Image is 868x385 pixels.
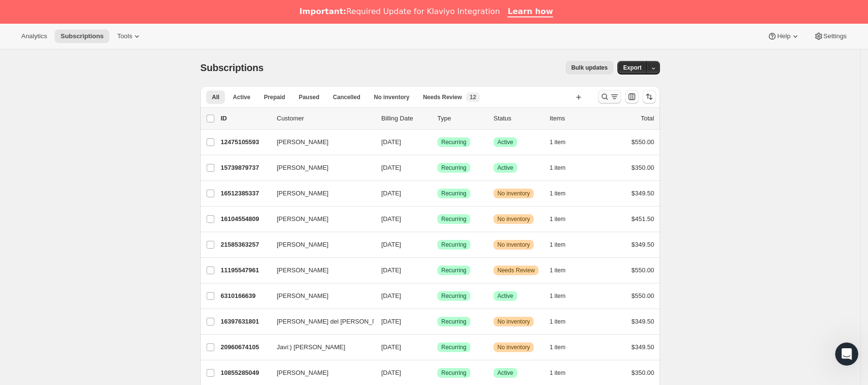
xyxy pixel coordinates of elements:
[550,135,576,149] button: 1 item
[271,237,368,252] button: [PERSON_NAME]
[550,190,566,197] span: 1 item
[277,317,446,326] span: [PERSON_NAME] del [PERSON_NAME] [PERSON_NAME]
[333,93,360,101] span: Cancelled
[381,190,401,197] span: [DATE]
[550,114,598,123] div: Items
[598,90,621,104] button: Buscar y filtrar resultados
[381,343,401,351] span: [DATE]
[271,314,368,329] button: [PERSON_NAME] del [PERSON_NAME] [PERSON_NAME]
[277,114,374,123] p: Customer
[550,212,576,226] button: 1 item
[277,266,329,275] span: [PERSON_NAME]
[494,114,542,123] p: Status
[381,138,401,146] span: [DATE]
[381,369,401,376] span: [DATE]
[271,263,368,278] button: [PERSON_NAME]
[550,138,566,146] span: 1 item
[550,215,566,223] span: 1 item
[643,90,656,104] button: Ordenar los resultados
[221,341,654,354] div: 20960674105Javi:) [PERSON_NAME][DATE]LogradoRecurringAdvertenciaNo inventory1 item$349.50
[631,138,654,146] span: $550.00
[221,366,654,380] div: 10855285049[PERSON_NAME][DATE]LogradoRecurringLogradoActive1 item$350.00
[221,114,654,123] div: IDCustomerBilling DateTypeStatusItemsTotal
[777,32,790,40] span: Help
[623,64,642,72] span: Export
[617,61,647,74] button: Export
[762,30,806,43] button: Help
[277,137,329,147] span: [PERSON_NAME]
[299,93,319,101] span: Paused
[470,93,476,101] span: 12
[221,315,654,328] div: 16397631801[PERSON_NAME] del [PERSON_NAME] [PERSON_NAME][DATE]LogradoRecurringAdvertenciaNo inven...
[441,164,466,172] span: Recurring
[200,62,264,73] span: Subscriptions
[631,190,654,197] span: $349.50
[441,138,466,146] span: Recurring
[631,164,654,171] span: $350.00
[271,134,368,150] button: [PERSON_NAME]
[625,90,639,104] button: Personalizar el orden y la visibilidad de las columnas de la tabla
[631,318,654,325] span: $349.50
[277,189,329,198] span: [PERSON_NAME]
[550,366,576,380] button: 1 item
[299,7,500,16] div: Required Update for Klaviyo Integration
[631,292,654,299] span: $550.00
[550,161,576,175] button: 1 item
[381,241,401,248] span: [DATE]
[271,288,368,304] button: [PERSON_NAME]
[221,289,654,303] div: 6310166639[PERSON_NAME][DATE]LogradoRecurringLogradoActive1 item$550.00
[111,30,148,43] button: Tools
[221,137,269,147] p: 12475105593
[221,368,269,378] p: 10855285049
[550,343,566,351] span: 1 item
[441,292,466,300] span: Recurring
[550,369,566,377] span: 1 item
[55,30,109,43] button: Subscriptions
[221,214,269,224] p: 16104554809
[271,365,368,381] button: [PERSON_NAME]
[233,93,250,101] span: Active
[441,267,466,274] span: Recurring
[221,342,269,352] p: 20960674105
[277,163,329,173] span: [PERSON_NAME]
[631,241,654,248] span: $349.50
[550,289,576,303] button: 1 item
[264,93,285,101] span: Prepaid
[437,114,486,123] div: Type
[277,342,345,352] span: Javi:) [PERSON_NAME]
[497,267,535,274] span: Needs Review
[566,61,614,74] button: Bulk updates
[212,93,219,101] span: All
[441,343,466,351] span: Recurring
[221,114,269,123] p: ID
[277,214,329,224] span: [PERSON_NAME]
[221,238,654,252] div: 21585363257[PERSON_NAME][DATE]LogradoRecurringAdvertenciaNo inventory1 item$349.50
[60,32,104,40] span: Subscriptions
[277,368,329,378] span: [PERSON_NAME]
[221,291,269,301] p: 6310166639
[497,215,530,223] span: No inventory
[441,318,466,326] span: Recurring
[550,238,576,252] button: 1 item
[381,318,401,325] span: [DATE]
[221,135,654,149] div: 12475105593[PERSON_NAME][DATE]LogradoRecurringLogradoActive1 item$550.00
[221,264,654,277] div: 11195547961[PERSON_NAME][DATE]LogradoRecurringAdvertenciaNeeds Review1 item$550.00
[571,64,608,72] span: Bulk updates
[221,266,269,275] p: 11195547961
[441,241,466,249] span: Recurring
[497,369,513,377] span: Active
[271,160,368,176] button: [PERSON_NAME]
[550,164,566,172] span: 1 item
[117,32,132,40] span: Tools
[299,7,346,16] b: Important:
[497,318,530,326] span: No inventory
[497,343,530,351] span: No inventory
[221,187,654,200] div: 16512385337[PERSON_NAME][DATE]LogradoRecurringAdvertenciaNo inventory1 item$349.50
[508,7,553,17] a: Learn how
[835,342,858,366] iframe: Intercom live chat
[497,241,530,249] span: No inventory
[221,212,654,226] div: 16104554809[PERSON_NAME][DATE]LogradoRecurringAdvertenciaNo inventory1 item$451.50
[21,32,47,40] span: Analytics
[641,114,654,123] p: Total
[823,32,847,40] span: Settings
